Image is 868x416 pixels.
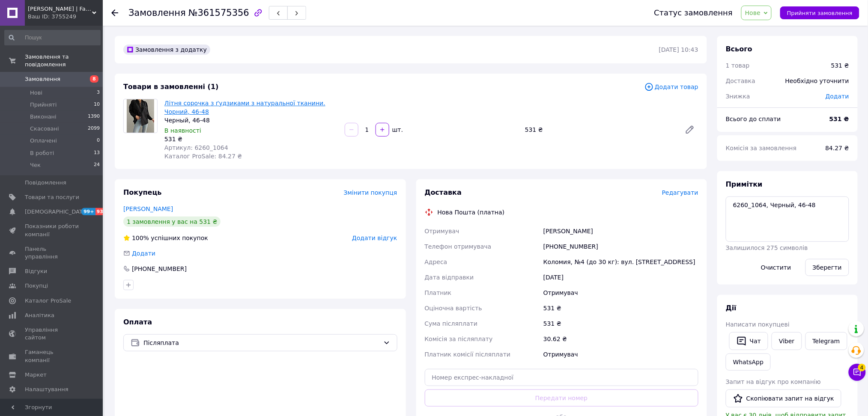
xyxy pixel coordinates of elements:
button: Очистити [754,259,799,276]
span: Прийняти замовлення [787,10,853,16]
span: Виконані [30,113,57,121]
div: Замовлення з додатку [123,45,210,55]
a: Telegram [805,332,847,350]
div: 531 ₴ [164,135,338,143]
span: Чек [30,161,41,169]
span: Відгуки [25,267,47,275]
span: Прийняті [30,101,57,109]
span: 100% [132,235,149,241]
time: [DATE] 10:43 [659,46,698,53]
span: Повідомлення [25,179,66,187]
span: 84.27 ₴ [826,145,849,152]
div: успішних покупок [123,234,208,242]
div: Отримувач [542,285,700,300]
button: Чат з покупцем4 [849,364,866,381]
div: 531 ₴ [522,124,678,136]
span: Нові [30,89,42,97]
span: 10 [94,101,100,109]
span: 93 [95,208,105,215]
textarea: 6260_1064, Черный, 46-48 [726,196,849,242]
div: 531 ₴ [542,300,700,316]
span: Оплачені [30,137,57,145]
span: Додати товар [644,82,698,92]
div: Ваш ID: 3755249 [28,13,103,21]
span: Післяплата [143,338,380,348]
span: 2099 [88,125,100,133]
span: [DEMOGRAPHIC_DATA] [25,208,88,216]
span: 1 товар [726,62,750,69]
span: Замовлення [25,75,60,83]
button: Прийняти замовлення [780,6,859,19]
input: Пошук [4,30,101,45]
div: 531 ₴ [542,316,700,331]
span: Платник комісії післяплати [425,351,511,358]
div: Статус замовлення [654,9,733,17]
span: Дії [726,304,737,312]
div: 531 ₴ [831,61,849,70]
span: Змінити покупця [344,189,397,196]
span: Дата відправки [425,274,474,281]
span: Доставка [726,77,755,84]
span: Написати покупцеві [726,321,790,328]
span: Оплата [123,318,152,326]
div: Коломия, №4 (до 30 кг): вул. [STREET_ADDRESS] [542,254,700,270]
span: Каталог ProSale: 84.27 ₴ [164,153,242,160]
span: 99+ [81,208,95,215]
span: Замовлення [128,8,186,18]
span: Всього до сплати [726,116,781,122]
span: №361575356 [188,8,249,18]
div: Отримувач [542,347,700,362]
button: Чат [729,332,768,350]
div: Повернутися назад [111,9,118,17]
span: Оціночна вартість [425,305,482,312]
span: 3 [97,89,100,97]
span: Знижка [726,93,750,100]
span: Аналітика [25,312,54,319]
span: Доставка [425,188,462,196]
span: Платник [425,289,452,296]
div: 1 замовлення у вас на 531 ₴ [123,217,221,227]
div: Необхідно уточнити [780,71,854,90]
a: WhatsApp [726,354,771,371]
span: Каталог ProSale [25,297,71,305]
span: Комісія за післяплату [425,336,493,342]
span: Телефон отримувача [425,243,492,250]
span: 4 [858,364,866,371]
span: Всього [726,45,752,53]
span: Додати [826,93,849,100]
span: Залишилося 275 символів [726,244,808,251]
div: [PHONE_NUMBER] [542,239,700,254]
span: 1390 [88,113,100,121]
img: Літня сорочка з ґудзиками з натуральної тканини. Чорний, 46-48 [127,99,154,133]
span: Показники роботи компанії [25,223,79,238]
div: [PERSON_NAME] [542,223,700,239]
span: Отримувач [425,228,459,235]
span: Налаштування [25,386,69,393]
span: Адреса [425,259,447,265]
div: Нова Пошта (платна) [435,208,507,217]
span: Комісія за замовлення [726,145,797,152]
span: Сума післяплати [425,320,478,327]
span: Скасовані [30,125,59,133]
input: Номер експрес-накладної [425,369,699,386]
span: Управління сайтом [25,326,79,342]
span: В наявності [164,127,201,134]
span: Примітки [726,180,763,188]
span: Нове [745,9,761,16]
span: Товари та послуги [25,193,79,201]
span: 8 [90,75,98,83]
span: 24 [94,161,100,169]
span: Маркет [25,371,47,379]
div: 30.62 ₴ [542,331,700,347]
a: Viber [772,332,802,350]
div: шт. [390,125,404,134]
div: [DATE] [542,270,700,285]
span: Фешн Хвиля | Fashion Wave [28,5,92,13]
span: Товари в замовленні (1) [123,83,219,91]
a: [PERSON_NAME] [123,205,173,212]
span: Покупець [123,188,162,196]
span: Додати [132,250,155,257]
span: Панель управління [25,245,79,261]
span: Артикул: 6260_1064 [164,144,228,151]
div: Черный, 46-48 [164,116,338,125]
